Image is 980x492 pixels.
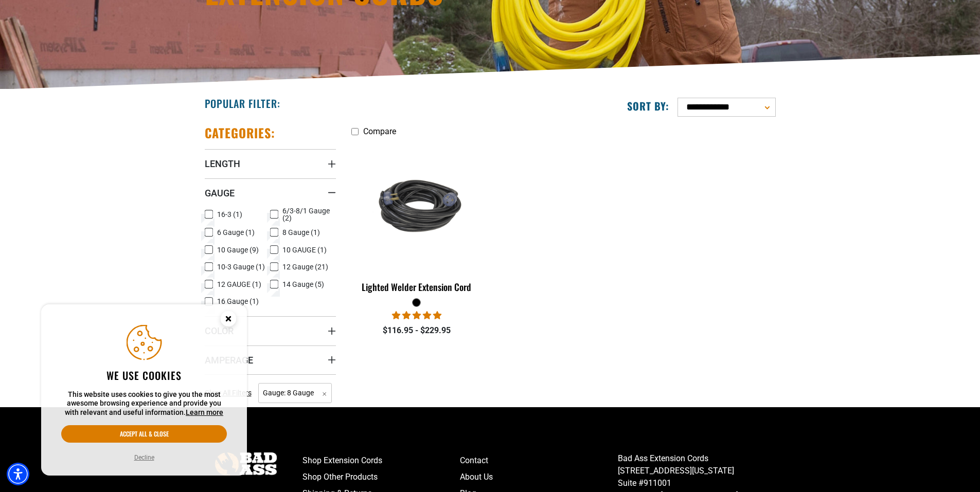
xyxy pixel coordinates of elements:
[131,452,157,463] button: Decline
[363,126,396,136] span: Compare
[217,281,261,288] span: 12 GAUGE (1)
[627,99,669,113] label: Sort by:
[61,390,227,417] p: This website uses cookies to give you the most awesome browsing experience and provide you with r...
[61,425,227,443] button: Accept all & close
[41,304,247,476] aside: Cookie Consent
[282,229,320,236] span: 8 Gauge (1)
[460,469,618,485] a: About Us
[352,166,482,245] img: black
[302,452,460,469] a: Shop Extension Cords
[217,211,242,218] span: 16-3 (1)
[258,388,332,397] a: Gauge: 8 Gauge
[217,263,265,270] span: 10-3 Gauge (1)
[282,263,328,270] span: 12 Gauge (21)
[351,324,483,337] div: $116.95 - $229.95
[258,383,332,403] span: Gauge: 8 Gauge
[351,141,483,298] a: black Lighted Welder Extension Cord
[210,304,247,336] button: Close this option
[392,311,441,320] span: 5.00 stars
[205,345,336,374] summary: Amperage
[282,207,332,222] span: 6/3-8/1 Gauge (2)
[282,246,327,253] span: 10 GAUGE (1)
[7,463,29,485] div: Accessibility Menu
[205,158,240,170] span: Length
[205,125,276,141] h2: Categories:
[217,229,255,236] span: 6 Gauge (1)
[205,187,235,199] span: Gauge
[282,281,324,288] span: 14 Gauge (5)
[205,97,280,110] h2: Popular Filter:
[351,282,483,291] div: Lighted Welder Extension Cord
[186,408,223,416] a: This website uses cookies to give you the most awesome browsing experience and provide you with r...
[217,298,259,305] span: 16 Gauge (1)
[61,369,227,382] h2: We use cookies
[217,246,259,253] span: 10 Gauge (9)
[460,452,618,469] a: Contact
[205,178,336,207] summary: Gauge
[205,316,336,345] summary: Color
[205,149,336,178] summary: Length
[302,469,460,485] a: Shop Other Products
